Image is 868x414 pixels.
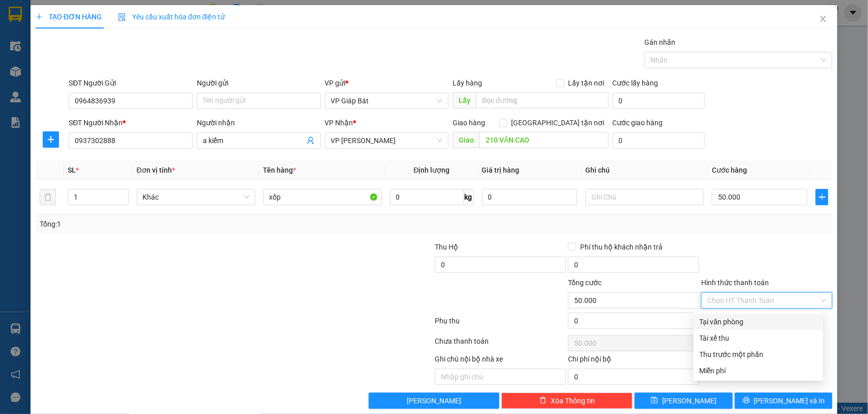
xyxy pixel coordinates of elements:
span: kg [464,189,474,205]
input: Dọc đường [476,92,609,108]
div: Người nhận [197,117,321,128]
input: Ghi Chú [585,189,704,205]
label: Gán nhãn [645,38,676,46]
div: Miễn phí [700,365,817,376]
div: Thu trước một phần [700,349,817,360]
button: [PERSON_NAME] [369,393,500,409]
div: Phụ thu [434,315,567,333]
input: Cước lấy hàng [613,93,705,109]
span: Kết Đoàn [36,6,87,19]
div: Tổng: 1 [40,218,336,230]
input: 0 [482,189,578,205]
span: Khác [143,189,249,205]
span: delete [540,397,547,405]
span: Giao hàng [453,119,485,127]
label: Hình thức thanh toán [701,279,769,287]
span: close [819,15,827,23]
button: deleteXóa Thông tin [501,393,633,409]
div: Người gửi [197,77,321,89]
span: Lấy [453,92,476,108]
span: SL [68,166,76,174]
input: Dọc đường [480,132,609,148]
span: user-add [307,136,315,145]
button: plus [816,189,828,205]
span: 15H-06438 (0915289460) [43,57,81,72]
span: plus [43,135,58,144]
span: Xóa Thông tin [551,395,595,406]
span: [PERSON_NAME] [662,395,716,406]
img: logo [5,33,27,69]
span: plus [816,193,828,201]
span: Định lượng [414,166,450,174]
input: Nhập ghi chú [435,369,566,385]
div: Chưa thanh toán [434,336,567,353]
span: Cước hàng [712,166,747,174]
div: SĐT Người Nhận [69,117,193,128]
div: VP gửi [325,77,449,89]
span: 19003239 [48,47,75,54]
label: Cước lấy hàng [613,79,659,87]
span: Tên hàng [263,166,296,174]
button: Close [809,5,837,34]
span: VP Nhận [325,119,353,127]
span: plus [36,13,43,20]
span: Tổng cước [568,279,602,287]
span: [PERSON_NAME] và In [754,395,825,406]
strong: PHIẾU GỬI HÀNG [36,74,87,96]
span: [GEOGRAPHIC_DATA] tận nơi [507,117,609,128]
span: Lấy tận nơi [564,77,609,89]
span: Đơn vị tính [137,166,175,174]
span: save [651,397,658,405]
th: Ghi chú [581,160,708,180]
span: VP Giáp Bát [331,93,443,108]
span: printer [743,397,750,405]
div: Ghi chú nội bộ nhà xe [435,353,566,369]
span: Yêu cầu xuất hóa đơn điện tử [118,13,225,21]
div: Tại văn phòng [700,316,817,327]
span: VP Nguyễn Văn Linh [331,133,443,148]
button: save[PERSON_NAME] [635,393,732,409]
input: Cước giao hàng [613,132,705,149]
span: [PERSON_NAME] [407,395,461,406]
button: printer[PERSON_NAME] và In [735,393,832,409]
button: delete [40,189,56,205]
span: TẠO ĐƠN HÀNG [36,13,102,21]
div: Tài xế thu [700,333,817,344]
label: Cước giao hàng [613,119,663,127]
span: Giao [453,132,480,148]
img: icon [118,13,126,21]
span: Lấy hàng [453,79,482,87]
span: Phí thu hộ khách nhận trả [576,241,667,253]
div: SĐT Người Gửi [69,77,193,89]
div: Chi phí nội bộ [568,353,699,369]
span: Giá trị hàng [482,166,520,174]
input: VD: Bàn, Ghế [263,189,382,205]
span: Thu Hộ [435,243,458,251]
span: GB10250151 [96,51,147,62]
button: plus [43,131,59,148]
span: Số 939 Giải Phóng (Đối diện Ga Giáp Bát) [35,21,89,45]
